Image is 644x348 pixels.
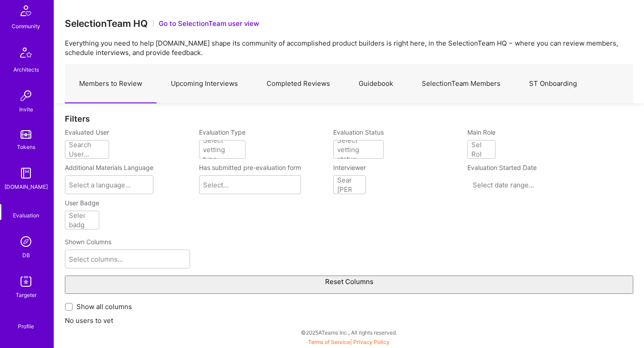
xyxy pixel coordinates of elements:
[13,211,39,220] div: Evaluation
[65,163,153,172] label: Additional Materials Language
[65,38,633,57] p: Everything you need to help [DOMAIN_NAME] shape its community of accomplished product builders is...
[407,64,515,103] a: SelectionTeam Members
[17,272,35,290] img: Skill Targeter
[471,140,491,159] div: Select Role...
[23,204,30,211] i: icon SelectionTeam
[54,321,644,344] div: © 2025 ATeams Inc., All rights reserved.
[333,163,366,172] label: Interviewer
[308,339,390,345] span: |
[98,147,103,152] i: icon Chevron
[17,233,35,250] img: Admin Search
[65,276,633,294] button: Reset Columns
[15,312,37,330] a: Profile
[337,136,369,164] div: Select vetting status...
[69,255,123,264] div: Select columns...
[485,147,489,152] i: icon Chevron
[4,182,48,191] div: [DOMAIN_NAME]
[16,290,37,300] div: Targeter
[157,64,252,103] a: Upcoming Interviews
[473,180,580,189] input: Select date range...
[235,147,239,152] i: icon Chevron
[69,180,131,190] div: Select a language...
[17,142,35,152] div: Tokens
[65,238,111,246] label: Shown Columns
[159,19,259,28] button: Go to SelectionTeam user view
[65,199,99,207] label: User Badge
[179,257,184,261] i: icon Chevron
[203,136,231,164] div: Select vetting type...
[65,18,148,29] h3: SelectionTeam HQ
[344,64,407,103] a: Guidebook
[199,163,301,172] label: Has submitted pre-evaluation form
[19,105,33,114] div: Invite
[373,147,377,152] i: icon Chevron
[65,128,109,136] label: Evaluated User
[355,182,360,187] i: icon Chevron
[333,128,384,136] label: Evaluation Status
[17,164,35,182] img: guide book
[353,339,390,345] a: Privacy Policy
[467,163,593,172] label: Evaluation Started Date
[252,64,344,103] a: Completed Reviews
[69,140,94,159] div: Search User...
[203,180,229,190] div: Select...
[290,182,295,187] i: icon Chevron
[15,43,37,65] img: Architects
[22,250,30,260] div: DB
[17,87,35,105] img: Invite
[65,114,633,123] div: Filters
[76,302,132,311] span: Show all columns
[143,182,147,187] i: icon Chevron
[337,175,397,194] div: Search [PERSON_NAME]...
[308,339,350,345] a: Terms of Service
[199,128,246,136] label: Evaluation Type
[89,218,93,222] i: icon Chevron
[69,211,94,229] div: Select badge...
[515,64,591,103] a: ST Onboarding
[18,322,34,330] div: Profile
[467,128,496,136] label: Main Role
[12,21,40,31] div: Community
[21,130,31,139] img: tokens
[65,64,157,103] a: Members to Review
[54,103,644,347] div: No users to vet
[13,65,39,74] div: Architects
